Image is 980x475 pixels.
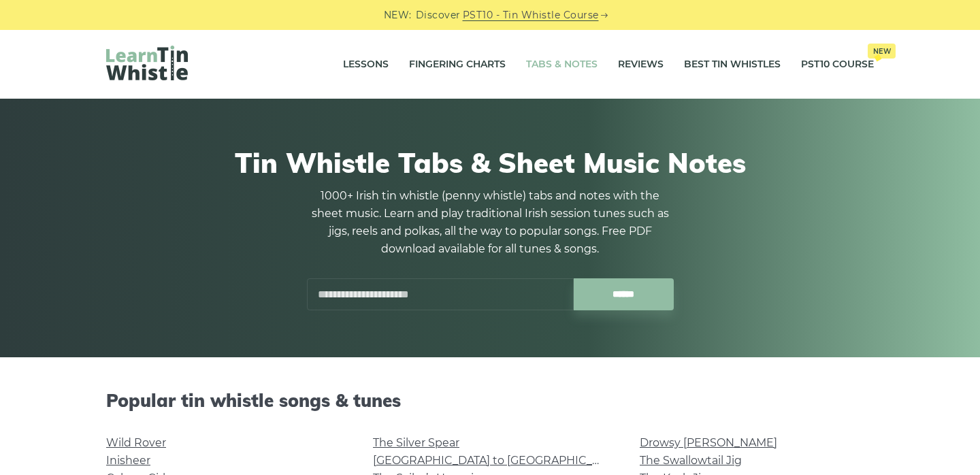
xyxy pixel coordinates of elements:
a: The Swallowtail Jig [640,454,742,467]
h1: Tin Whistle Tabs & Sheet Music Notes [106,146,874,179]
a: Inisheer [106,454,150,467]
a: Best Tin Whistles [684,48,781,82]
a: Lessons [343,48,389,82]
a: Fingering Charts [409,48,506,82]
span: New [868,44,896,59]
a: [GEOGRAPHIC_DATA] to [GEOGRAPHIC_DATA] [373,454,624,467]
a: Reviews [618,48,664,82]
a: PST10 CourseNew [801,48,874,82]
a: Drowsy [PERSON_NAME] [640,436,777,449]
a: Tabs & Notes [526,48,598,82]
p: 1000+ Irish tin whistle (penny whistle) tabs and notes with the sheet music. Learn and play tradi... [306,187,674,258]
a: The Silver Spear [373,436,459,449]
a: Wild Rover [106,436,166,449]
img: LearnTinWhistle.com [106,46,188,80]
h2: Popular tin whistle songs & tunes [106,390,874,411]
